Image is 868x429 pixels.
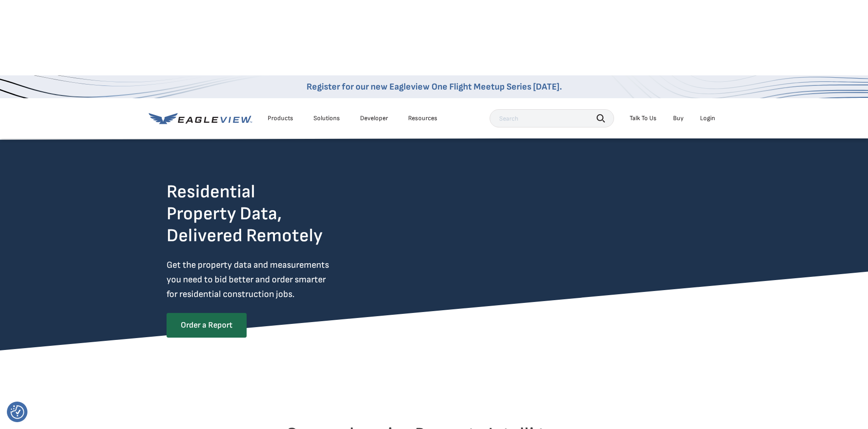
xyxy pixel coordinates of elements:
[307,81,562,92] a: Register for our new Eagleview One Flight Meetup Series [DATE].
[11,405,24,419] img: Revisit consent button
[167,313,247,338] a: Order a Report
[360,114,388,122] a: Developer
[11,405,24,419] button: Consent Preferences
[313,114,340,122] div: Solutions
[490,109,614,127] input: Search
[630,114,657,122] div: Talk To Us
[673,114,684,122] a: Buy
[167,258,367,302] p: Get the property data and measurements you need to bid better and order smarter for residential c...
[167,181,323,247] h2: Residential Property Data, Delivered Remotely
[700,114,715,122] div: Login
[408,114,437,122] div: Resources
[268,114,293,122] div: Products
